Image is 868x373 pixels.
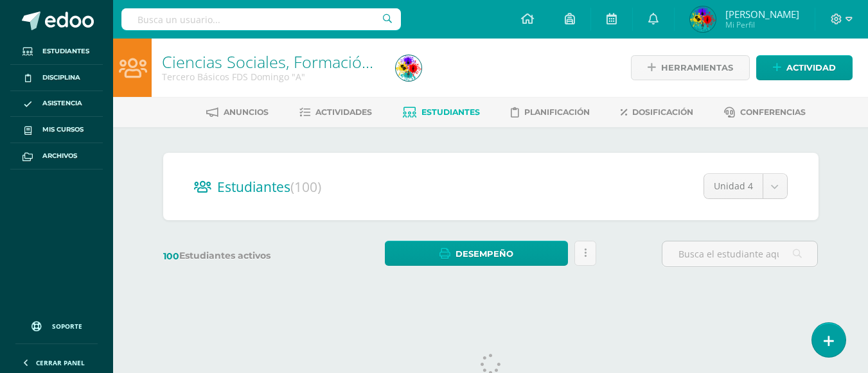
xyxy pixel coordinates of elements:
span: Herramientas [661,56,733,80]
h1: Ciencias Sociales, Formación Ciudadana e Interculturalidad [162,53,380,71]
span: Estudiantes [421,107,480,117]
span: Estudiantes [217,178,321,196]
a: Anuncios [206,102,269,123]
a: Unidad 4 [704,174,787,198]
span: Unidad 4 [714,174,753,198]
input: Busca un usuario... [121,8,401,30]
span: Archivos [42,151,77,161]
a: Dosificación [621,102,693,123]
span: Asistencia [42,98,82,108]
span: Cerrar panel [36,358,85,367]
span: Actividad [786,56,836,80]
label: Estudiantes activos [163,250,319,262]
a: Ciencias Sociales, Formación Ciudadana e Interculturalidad [162,51,592,73]
span: Planificación [524,107,590,117]
span: [PERSON_NAME] [725,8,799,21]
span: Mis cursos [42,125,84,135]
img: 85e7d1eda7c0e883dee243136a8e6d1f.png [396,55,421,81]
a: Asistencia [10,91,103,117]
span: Mi Perfil [725,19,799,30]
a: Herramientas [631,55,750,80]
a: Actividades [299,102,372,123]
a: Conferencias [724,102,806,123]
span: Estudiantes [42,46,89,56]
span: Soporte [52,322,82,331]
input: Busca el estudiante aquí... [662,241,817,266]
a: Planificación [511,102,590,123]
span: Disciplina [42,73,80,83]
img: 85e7d1eda7c0e883dee243136a8e6d1f.png [690,6,716,32]
span: 100 [163,250,179,262]
span: Dosificación [632,107,693,117]
span: Anuncios [224,107,269,117]
div: Tercero Básicos FDS Domingo 'A' [162,71,380,83]
a: Estudiantes [10,39,103,65]
span: (100) [290,178,321,196]
span: Desempeño [456,242,513,266]
span: Actividades [315,107,372,117]
a: Archivos [10,143,103,169]
a: Soporte [15,309,98,340]
a: Estudiantes [403,102,480,123]
a: Actividad [756,55,853,80]
a: Mis cursos [10,117,103,143]
a: Disciplina [10,65,103,91]
span: Conferencias [740,107,806,117]
a: Desempeño [385,241,568,266]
